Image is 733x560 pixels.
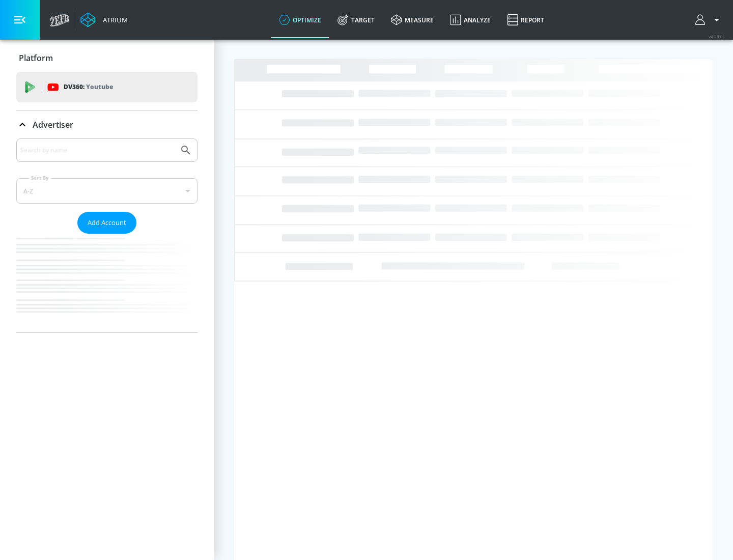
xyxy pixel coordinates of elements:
[20,144,175,157] input: Search by name
[271,2,329,38] a: optimize
[86,81,113,92] p: Youtube
[16,72,198,102] div: DV360: Youtube
[16,178,198,204] div: A-Z
[77,212,136,234] button: Add Account
[499,2,552,38] a: Report
[33,119,73,130] p: Advertiser
[64,81,113,93] p: DV360:
[99,15,128,24] div: Atrium
[16,110,198,139] div: Advertiser
[329,2,383,38] a: Target
[442,2,499,38] a: Analyze
[709,34,723,39] span: v 4.28.0
[16,138,198,332] div: Advertiser
[16,44,198,72] div: Platform
[29,175,51,181] label: Sort By
[88,217,126,229] span: Add Account
[19,52,53,64] p: Platform
[16,234,198,332] nav: list of Advertiser
[383,2,442,38] a: measure
[80,12,128,27] a: Atrium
